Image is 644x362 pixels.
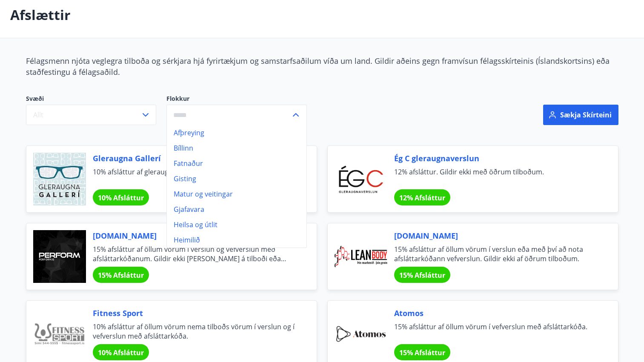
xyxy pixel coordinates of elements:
[543,105,618,125] button: Sækja skírteini
[167,202,306,217] li: Gjafavara
[167,125,306,140] li: Afþreying
[98,193,144,202] span: 10% Afsláttur
[33,110,43,120] span: Allt
[93,245,296,263] span: 15% afsláttur af öllum vörum í verslun og vefverslun með afsláttarkóðanum. Gildir ekki [PERSON_NA...
[394,322,598,341] span: 15% afsláttur af öllum vörum í vefverslun með afsláttarkóða.
[394,308,598,319] span: Atomos
[93,308,296,319] span: Fitness Sport
[167,156,306,171] li: Fatnaður
[166,94,307,103] label: Flokkur
[399,193,445,202] span: 12% Afsláttur
[93,230,296,241] span: [DOMAIN_NAME]
[93,167,296,186] span: 10% afsláttur af gleraugum.
[98,271,144,280] span: 15% Afsláttur
[167,232,306,248] li: Heimilið
[167,186,306,202] li: Matur og veitingar
[26,94,156,105] span: Svæði
[93,322,296,341] span: 10% afsláttur af öllum vörum nema tilboðs vörum í verslun og í vefverslun með afsláttarkóða.
[394,230,598,241] span: [DOMAIN_NAME]
[167,140,306,156] li: Bíllinn
[399,271,445,280] span: 15% Afsláttur
[394,153,598,164] span: Ég C gleraugnaverslun
[10,6,71,24] p: Afslættir
[167,171,306,186] li: Gisting
[26,56,610,77] span: Félagsmenn njóta veglegra tilboða og sérkjara hjá fyrirtækjum og samstarfsaðilum víða um land. Gi...
[394,245,598,263] span: 15% afsláttur af öllum vörum í verslun eða með því að nota afsláttarkóðann vefverslun. Gildir ekk...
[98,348,144,357] span: 10% Afsláttur
[399,348,445,357] span: 15% Afsláttur
[93,153,296,164] span: Gleraugna Gallerí
[167,217,306,232] li: Heilsa og útlit
[394,167,598,186] span: 12% afsláttur. Gildir ekki með öðrum tilboðum.
[26,105,156,125] button: Allt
